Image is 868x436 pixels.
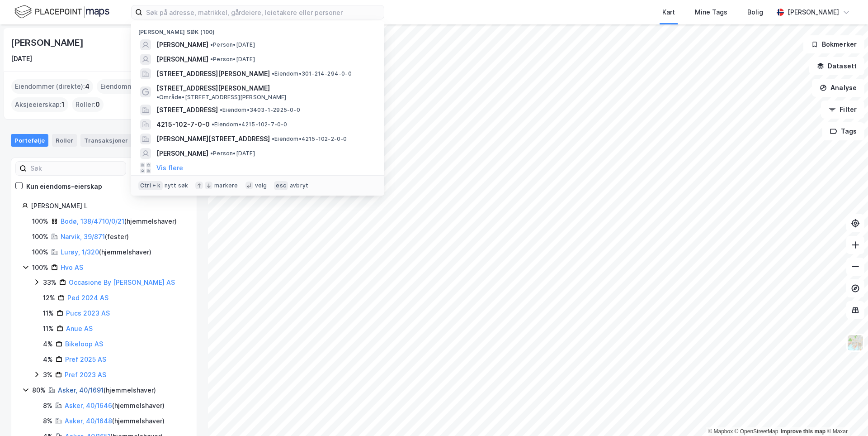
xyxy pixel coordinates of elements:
span: 1 [61,99,65,110]
span: Eiendom • 301-214-294-0-0 [272,70,352,77]
a: Asker, 40/1648 [65,417,112,425]
input: Søk på adresse, matrikkel, gårdeiere, leietakere eller personer [142,5,384,19]
span: [STREET_ADDRESS][PERSON_NAME] [156,83,270,94]
div: markere [214,182,238,189]
div: 11% [43,323,54,334]
span: • [156,94,159,101]
div: 47 [130,136,140,145]
a: Narvik, 39/871 [61,233,105,240]
button: Datasett [809,57,864,75]
span: Eiendom • 4215-102-7-0-0 [212,121,288,128]
div: nytt søk [165,182,189,189]
div: ( fester ) [61,231,129,242]
div: Roller : [72,97,104,112]
span: • [212,121,214,128]
a: Occasione By [PERSON_NAME] AS [69,278,175,286]
div: 11% [43,308,54,319]
div: 4% [43,354,53,365]
a: OpenStreetMap [735,428,778,435]
div: Kun eiendoms-eierskap [26,181,102,192]
div: 100% [32,262,48,273]
div: 3% [43,369,52,380]
div: [PERSON_NAME] L [31,201,186,211]
div: Portefølje [11,134,48,147]
div: ( hjemmelshaver ) [61,247,151,258]
div: ( hjemmelshaver ) [58,385,156,396]
button: Bokmerker [803,35,864,53]
div: [PERSON_NAME] [788,7,839,18]
span: • [272,135,274,142]
img: Z [847,334,864,351]
div: 8% [43,416,52,426]
div: Transaksjoner [80,134,144,147]
span: 0 [95,99,100,110]
span: • [210,150,213,157]
span: Person • [DATE] [210,150,255,157]
a: Mapbox [708,428,733,435]
div: 4% [43,339,53,350]
span: • [272,70,274,77]
span: 4 [85,81,90,92]
a: Asker, 40/1691 [58,386,104,394]
a: Ped 2024 AS [67,294,108,302]
span: • [210,56,213,62]
div: Aksjeeierskap : [11,97,68,112]
span: [STREET_ADDRESS][PERSON_NAME] [156,68,270,79]
div: [DATE] [11,53,32,64]
div: esc [274,181,288,190]
a: Asker, 40/1646 [65,402,112,409]
div: 100% [32,231,48,242]
div: Roller [52,134,77,147]
span: Eiendom • 4215-102-2-0-0 [272,135,347,143]
span: Person • [DATE] [210,56,255,63]
div: ( hjemmelshaver ) [61,216,177,227]
div: 80% [32,385,46,396]
span: [STREET_ADDRESS] [156,105,218,115]
span: [PERSON_NAME] [156,148,208,159]
a: Improve this map [781,428,826,435]
div: [PERSON_NAME] [11,35,85,50]
a: Lurøy, 1/320 [61,248,99,256]
div: Kart [662,7,675,18]
div: velg [255,182,267,189]
span: 4215-102-7-0-0 [156,119,210,130]
span: • [210,41,213,48]
div: 100% [32,247,48,258]
div: Bolig [747,7,763,18]
div: ( hjemmelshaver ) [65,416,165,426]
div: 33% [43,277,57,288]
div: Kontrollprogram for chat [823,393,868,436]
iframe: Chat Widget [823,393,868,436]
div: Eiendommer (Indirekte) : [97,79,191,94]
div: 8% [43,400,52,411]
div: [PERSON_NAME] søk (100) [131,21,384,38]
button: Analyse [812,79,864,97]
span: Person • [DATE] [210,41,255,48]
div: Eiendommer (direkte) : [11,79,93,94]
button: Vis flere [156,163,183,173]
div: 12% [43,292,55,303]
a: Bodø, 138/4710/0/21 [61,217,124,225]
img: logo.f888ab2527a4732fd821a326f86c7f29.svg [14,4,109,20]
div: Ctrl + k [138,181,163,190]
span: Område • [STREET_ADDRESS][PERSON_NAME] [156,94,286,101]
a: Bikeloop AS [65,340,103,348]
span: [PERSON_NAME] [156,39,208,50]
a: Pref 2023 AS [65,371,106,379]
div: ( hjemmelshaver ) [65,400,165,411]
input: Søk [27,162,126,175]
button: Tags [822,122,864,140]
span: [PERSON_NAME][STREET_ADDRESS] [156,134,270,144]
a: Pref 2025 AS [65,355,106,363]
a: Hvo AS [61,264,83,271]
div: Mine Tags [695,7,727,18]
div: avbryt [290,182,308,189]
div: 100% [32,216,48,227]
span: Eiendom • 3403-1-2925-0-0 [220,106,300,114]
a: Anue AS [66,325,93,332]
a: Pucs 2023 AS [66,309,110,317]
span: [PERSON_NAME] [156,54,208,65]
button: Filter [821,101,864,119]
span: • [220,106,222,113]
